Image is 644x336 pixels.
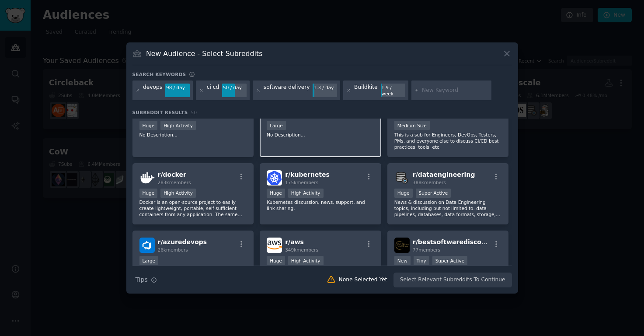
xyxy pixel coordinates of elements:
div: software delivery [264,84,310,98]
div: New [394,256,411,265]
div: Huge [267,256,285,265]
img: bestsoftwarediscounts [394,238,410,253]
div: 50 / day [222,84,247,91]
span: Tips [136,275,148,284]
img: docker [139,170,155,185]
span: 349k members [285,247,318,252]
span: 50 [191,110,197,115]
div: Tiny [414,256,429,265]
img: dataengineering [394,170,410,185]
div: Super Active [416,189,451,198]
div: Huge [139,189,158,198]
div: High Activity [160,121,196,130]
div: High Activity [160,189,196,198]
img: azuredevops [139,238,155,253]
input: New Keyword [422,87,488,94]
div: devops [143,84,162,98]
div: Large [267,121,286,130]
div: 1.3 / day [313,84,337,91]
span: 175k members [285,180,318,185]
img: kubernetes [267,170,282,185]
p: News & discussion on Data Engineering topics, including but not limited to: data pipelines, datab... [394,199,502,217]
div: Huge [394,189,413,198]
p: No Description... [139,132,247,138]
div: Large [139,256,159,265]
div: Huge [139,121,158,130]
span: 26k members [158,247,188,252]
p: This is a sub for Engineers, DevOps, Testers, PMs, and everyone else to discuss CI/CD best practi... [394,132,502,150]
div: Super Active [432,256,468,265]
p: Kubernetes discussion, news, support, and link sharing. [267,199,374,211]
div: 1.9 / week [381,84,405,98]
div: Huge [267,189,285,198]
span: r/ kubernetes [285,171,330,178]
span: 388k members [413,180,446,185]
div: Buildkite [354,84,378,98]
div: ci cd [207,84,219,98]
div: Medium Size [394,121,430,130]
div: 98 / day [165,84,190,91]
button: Tips [132,272,160,287]
h3: New Audience - Select Subreddits [146,49,262,58]
span: Subreddit Results [132,109,188,115]
span: r/ bestsoftwarediscounts [413,238,497,245]
div: None Selected Yet [339,276,387,284]
span: r/ azuredevops [158,238,207,245]
span: r/ dataengineering [413,171,475,178]
span: 283k members [158,180,191,185]
div: High Activity [288,189,324,198]
p: No Description... [267,132,374,138]
img: aws [267,238,282,253]
p: Docker is an open-source project to easily create lightweight, portable, self-sufficient containe... [139,199,247,217]
h3: Search keywords [132,71,186,77]
span: 77 members [413,247,440,252]
span: r/ docker [158,171,186,178]
div: High Activity [288,256,324,265]
span: r/ aws [285,238,304,245]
